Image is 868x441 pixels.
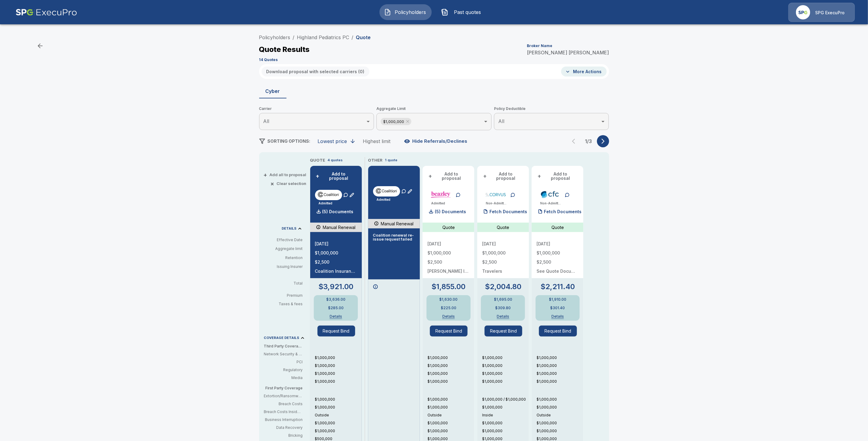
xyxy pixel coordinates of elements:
p: Breach Costs: Covers breach costs from an attack [264,401,303,407]
p: $1,000,000 [427,405,474,410]
p: $2,500 [482,260,524,264]
p: $2,211.40 [540,283,575,290]
p: See Quote Document [537,269,578,273]
p: Extortion/Ransomware: Covers damage and payments from an extortion / ransomware event [264,393,303,399]
span: Policyholders [394,9,427,16]
img: corvuscybersurplus [485,190,507,199]
div: Lowest price [318,138,347,144]
p: $1,630.00 [439,298,458,301]
span: Policy Deductible [494,106,609,112]
button: Request Bind [485,326,522,337]
p: [PERSON_NAME] [PERSON_NAME] [527,50,609,55]
p: Non-Admitted [486,201,507,206]
p: Retention [264,255,303,261]
p: Network Security & Privacy Liability: Third party liability costs [264,351,303,357]
p: DETAILS [282,227,297,230]
p: $1,000,000 [482,379,529,384]
button: +Add to proposal [315,171,357,182]
p: $1,000,000 [537,420,583,426]
span: Request Bind [430,326,472,337]
button: Details [435,315,462,318]
button: Policyholders IconPolicyholders [379,4,432,20]
p: Bricking: When computers and electronic hardware are damaged beyond repair [264,433,303,438]
p: $1,000,000 [537,397,583,402]
p: Total [264,282,308,285]
img: Agency Icon [796,5,810,19]
p: $1,000,000 [427,363,474,368]
span: All [498,118,504,124]
p: $1,000,000 [537,405,583,410]
p: $1,000,000 [537,379,583,384]
a: Agency IconSPG ExecuPro [788,3,855,22]
p: $2,500 [427,260,469,264]
a: Policyholders [259,34,290,40]
p: Premium [264,294,308,297]
p: $1,000,000 [482,420,529,426]
img: Past quotes Icon [441,9,448,16]
p: First Party Coverage [264,385,308,391]
p: $1,000,000 [427,355,474,361]
p: PCI: Covers fines or penalties imposed by banks or credit card companies [264,359,303,365]
p: Aggregate limit [264,246,303,251]
p: $1,000,000 [482,371,529,376]
a: Past quotes IconPast quotes [437,4,489,20]
p: $1,000,000 [427,251,469,255]
p: $1,000,000 [315,363,362,368]
nav: breadcrumb [259,34,371,41]
span: Request Bind [317,326,359,337]
p: Travelers [482,269,524,273]
p: (5) Documents [322,210,354,214]
p: Media: When your content triggers legal action against you (e.g. - libel, plagiarism) [264,375,303,381]
div: Highest limit [363,138,391,144]
p: Coalition renewal re-issue request failed [373,233,415,248]
span: + [483,174,487,178]
span: All [263,118,269,124]
p: $1,000,000 [427,397,474,402]
p: $1,000,000 [482,428,529,434]
p: Data Recovery: The cost of recovering lost data [264,425,303,430]
p: Admitted [431,201,445,206]
p: $1,000,000 [427,371,474,376]
button: Details [544,315,571,318]
p: Manual Renewal [323,224,356,231]
p: $1,000,000 [537,428,583,434]
p: $301.40 [550,306,565,310]
p: Admitted [377,197,391,202]
p: $1,000,000 [537,371,583,376]
p: $1,000,000 [315,355,362,361]
p: Inside [482,412,529,418]
p: Quote [551,224,564,231]
p: Outside [427,412,474,418]
button: +Add to proposal [427,171,469,182]
p: $2,004.80 [485,283,521,290]
p: $1,000,000 [427,428,474,434]
p: 4 quotes [328,158,343,163]
p: Manual Renewal [381,220,414,227]
button: More Actions [561,67,607,77]
p: 1 [385,158,387,163]
p: $1,000,000 [482,405,529,410]
img: cfccyber [539,190,561,199]
p: Non-Admitted [540,201,561,206]
p: [DATE] [482,242,524,246]
p: Beazley Insurance Company, Inc. [427,269,469,273]
span: × [271,182,274,186]
img: coalitioncyberadmitted [317,190,340,199]
p: SPG ExecuPro [815,10,845,16]
p: Taxes & fees [264,302,308,306]
p: $1,000,000 [427,379,474,384]
div: $1,000,000 [381,118,411,125]
p: $1,000,000 [315,428,362,434]
p: Quote Results [259,46,310,53]
li: / [352,34,354,41]
p: Outside [315,412,362,418]
p: $1,000,000 [537,355,583,361]
p: $1,000,000 [315,420,362,426]
p: [DATE] [427,242,469,246]
button: Cyber [259,84,286,98]
p: $3,921.00 [318,283,353,290]
span: $1,000,000 [381,118,407,125]
img: beazleycyber [430,190,452,199]
p: (5) Documents [435,210,466,214]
